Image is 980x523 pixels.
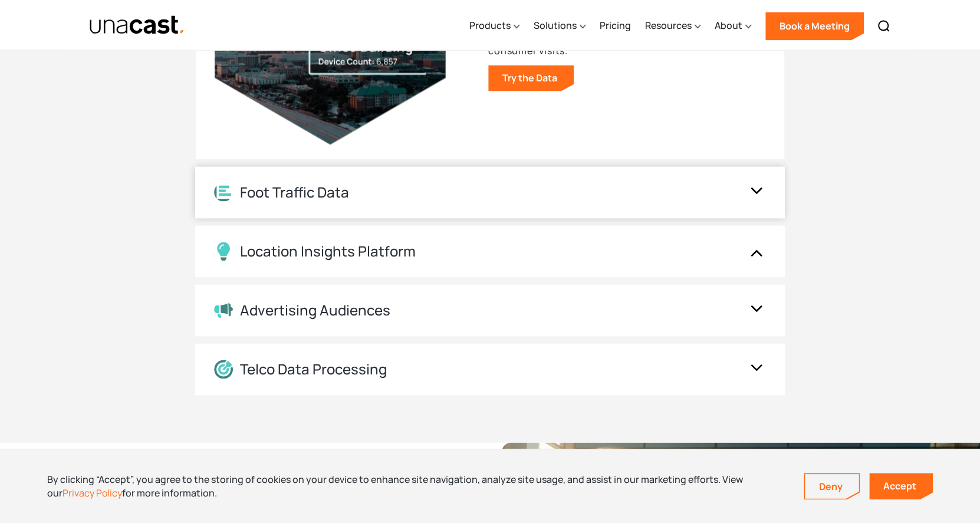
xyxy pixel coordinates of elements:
div: Products [469,2,519,50]
div: Location Insights Platform [240,242,416,259]
div: Advertising Audiences [240,301,390,318]
a: Try the Data [488,65,574,91]
div: Resources [645,2,701,50]
img: Location Data Processing icon [214,360,233,379]
div: Solutions [534,18,577,32]
div: Resources [645,18,692,32]
a: Privacy Policy [63,486,122,499]
div: Products [469,18,511,32]
img: Unacast text logo [89,15,185,35]
div: About [715,2,751,50]
a: home [89,15,185,35]
img: Search icon [877,19,891,33]
a: Accept [869,473,933,499]
img: Advertising Audiences icon [214,302,233,318]
a: Pricing [600,2,631,50]
div: About [715,18,742,32]
a: Book a Meeting [765,12,864,40]
div: By clicking “Accept”, you agree to the storing of cookies on your device to enhance site navigati... [47,473,786,499]
div: Telco Data Processing [240,360,387,377]
div: Foot Traffic Data [240,183,349,200]
a: Deny [805,474,859,499]
img: Location Insights Platform icon [214,242,233,261]
div: Solutions [534,2,586,50]
img: Location Analytics icon [214,183,233,201]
